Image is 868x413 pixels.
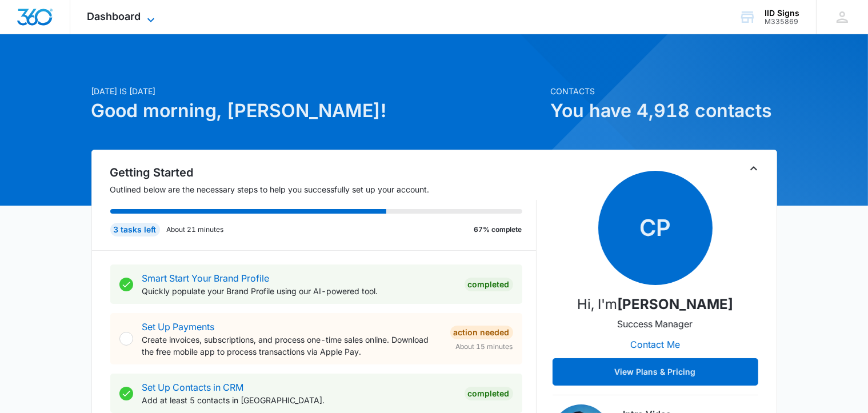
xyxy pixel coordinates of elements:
[142,285,455,297] p: Quickly populate your Brand Profile using our AI-powered tool.
[551,97,777,125] h1: You have 4,918 contacts
[618,317,693,331] p: Success Manager
[598,171,713,285] span: CP
[167,224,224,235] p: About 21 minutes
[465,278,513,291] div: Completed
[474,224,522,235] p: 67% complete
[617,296,733,312] strong: [PERSON_NAME]
[142,334,441,358] p: Create invoices, subscriptions, and process one-time sales online. Download the free mobile app t...
[110,164,537,181] h2: Getting Started
[553,358,758,386] button: View Plans & Pricing
[142,394,455,406] p: Add at least 5 contacts in [GEOGRAPHIC_DATA].
[87,10,141,22] span: Dashboard
[110,223,160,236] div: 3 tasks left
[619,331,691,358] button: Contact Me
[142,382,244,393] a: Set Up Contacts in CRM
[142,272,270,284] a: Smart Start Your Brand Profile
[91,85,544,97] p: [DATE] is [DATE]
[110,183,537,195] p: Outlined below are the necessary steps to help you successfully set up your account.
[551,85,777,97] p: Contacts
[456,342,513,352] span: About 15 minutes
[450,326,513,339] div: Action Needed
[142,321,215,332] a: Set Up Payments
[577,294,733,315] p: Hi, I'm
[91,97,544,125] h1: Good morning, [PERSON_NAME]!
[747,162,761,175] button: Toggle Collapse
[765,9,799,18] div: account name
[465,387,513,400] div: Completed
[765,18,799,26] div: account id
